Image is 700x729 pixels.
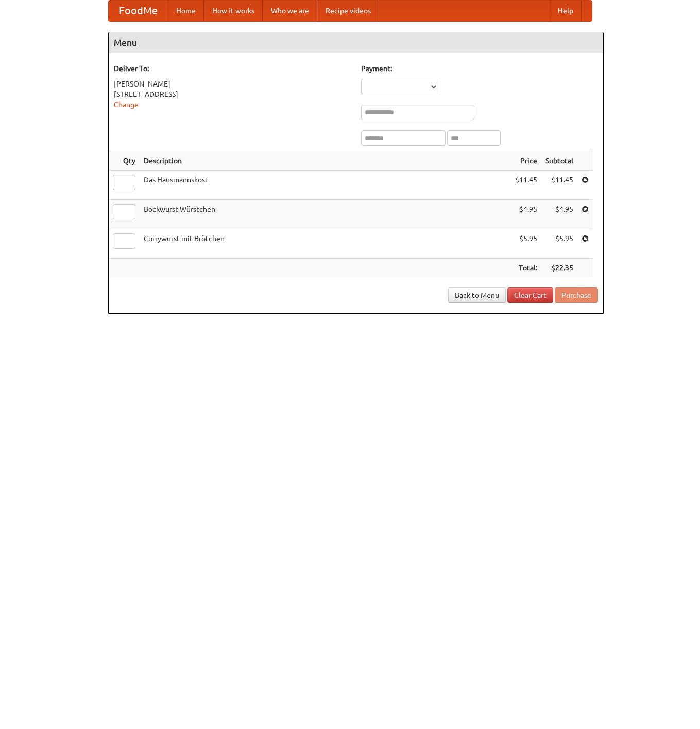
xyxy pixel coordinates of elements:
[448,287,506,303] a: Back to Menu
[109,1,168,21] a: FoodMe
[541,229,577,259] td: $5.95
[109,151,140,171] th: Qty
[550,1,582,21] a: Help
[555,287,598,303] button: Purchase
[140,171,511,200] td: Das Hausmannskost
[511,259,541,278] th: Total:
[140,151,511,171] th: Description
[317,1,379,21] a: Recipe videos
[263,1,317,21] a: Who we are
[541,151,577,171] th: Subtotal
[168,1,204,21] a: Home
[140,200,511,229] td: Bockwurst Würstchen
[140,229,511,259] td: Currywurst mit Brötchen
[109,32,603,53] h4: Menu
[511,171,541,200] td: $11.45
[541,200,577,229] td: $4.95
[114,63,351,74] h5: Deliver To:
[541,259,577,278] th: $22.35
[114,89,351,99] div: [STREET_ADDRESS]
[114,79,351,89] div: [PERSON_NAME]
[511,229,541,259] td: $5.95
[541,171,577,200] td: $11.45
[511,151,541,171] th: Price
[511,200,541,229] td: $4.95
[204,1,263,21] a: How it works
[361,63,598,74] h5: Payment:
[114,100,139,109] a: Change
[507,287,553,303] a: Clear Cart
